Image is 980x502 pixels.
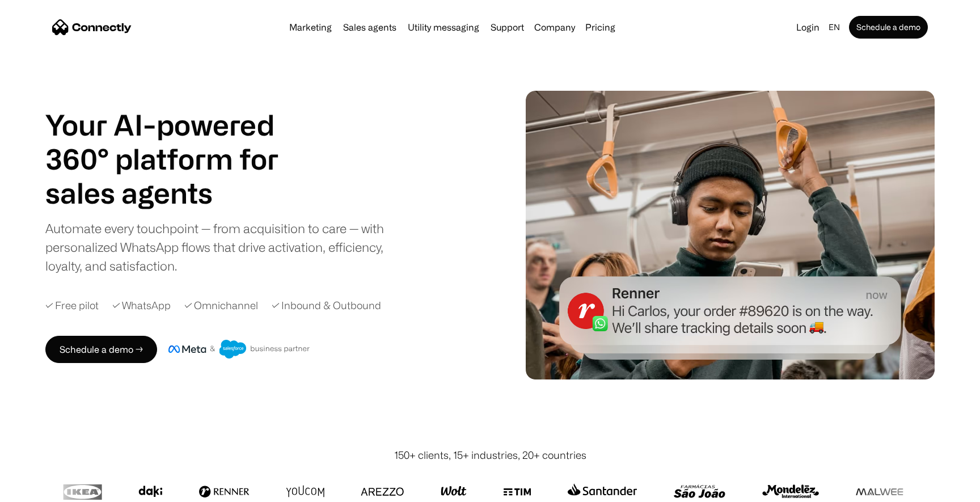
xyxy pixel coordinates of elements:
a: Pricing [581,23,620,32]
div: carousel [45,176,306,210]
div: en [829,19,840,35]
div: ✓ Inbound & Outbound [272,298,381,313]
h1: Your AI-powered 360° platform for [45,108,306,176]
div: Company [531,19,578,35]
div: Automate every touchpoint — from acquisition to care — with personalized WhatsApp flows that driv... [45,219,403,275]
img: Meta and Salesforce business partner badge. [168,340,310,359]
a: Schedule a demo → [45,336,157,363]
div: ✓ Omnichannel [184,298,258,313]
a: Marketing [285,23,336,32]
div: 1 of 4 [45,176,306,210]
div: ✓ WhatsApp [112,298,171,313]
div: en [824,19,847,35]
div: Company [534,19,575,35]
div: ✓ Free pilot [45,298,99,313]
h1: sales agents [45,176,306,210]
a: home [52,19,132,36]
a: Utility messaging [403,23,484,32]
a: Schedule a demo [849,16,928,39]
div: 150+ clients, 15+ industries, 20+ countries [394,448,586,463]
a: Login [792,19,824,35]
a: Support [486,23,529,32]
a: Sales agents [339,23,401,32]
